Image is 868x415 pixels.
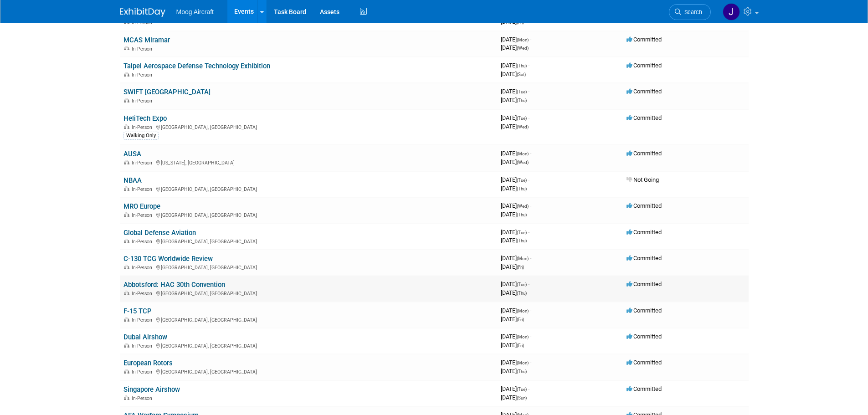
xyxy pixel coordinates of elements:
a: Taipei Aerospace Defense Technology Exhibition [123,62,270,70]
a: MRO Europe [123,202,160,210]
span: (Wed) [517,124,529,129]
span: In-Person [132,265,155,271]
a: F-15 TCP [123,307,152,315]
span: - [528,176,529,183]
span: - [528,385,529,392]
span: [DATE] [501,176,529,183]
span: (Tue) [517,282,527,287]
span: [DATE] [501,281,529,287]
span: [DATE] [501,316,524,323]
span: (Sun) [517,395,527,400]
span: - [530,36,531,43]
a: Search [669,4,711,20]
span: (Fri) [517,265,524,270]
span: [DATE] [501,394,527,401]
img: ExhibitDay [120,8,165,17]
span: In-Person [132,98,155,104]
span: In-Person [132,369,155,375]
span: In-Person [132,395,155,401]
span: - [530,359,531,366]
span: - [528,229,529,236]
span: [DATE] [501,97,527,103]
span: [DATE] [501,237,527,244]
span: (Mon) [517,308,529,313]
span: [DATE] [501,185,527,192]
span: (Wed) [517,204,529,209]
span: In-Person [132,72,155,78]
div: [US_STATE], [GEOGRAPHIC_DATA] [123,159,493,166]
div: [GEOGRAPHIC_DATA], [GEOGRAPHIC_DATA] [123,342,493,349]
img: In-Person Event [124,395,129,400]
span: (Thu) [517,98,527,103]
img: In-Person Event [124,317,129,322]
span: (Thu) [517,369,527,374]
img: In-Person Event [124,369,129,374]
span: (Sat) [517,72,526,77]
a: NBAA [123,176,142,184]
span: [DATE] [501,88,529,95]
span: (Wed) [517,160,529,165]
span: (Fri) [517,343,524,348]
span: (Thu) [517,238,527,243]
span: Committed [627,88,662,95]
span: In-Person [132,317,155,323]
span: Committed [627,150,662,157]
img: Josh Maday [723,3,740,20]
span: Committed [627,36,662,43]
img: In-Person Event [124,46,129,51]
span: Committed [627,255,662,261]
span: [DATE] [501,71,526,77]
span: Committed [627,359,662,366]
img: In-Person Event [124,186,129,191]
div: [GEOGRAPHIC_DATA], [GEOGRAPHIC_DATA] [123,185,493,192]
a: European Rotors [123,359,173,367]
img: In-Person Event [124,291,129,295]
span: - [530,333,531,340]
span: [DATE] [501,159,529,165]
span: (Tue) [517,116,527,121]
a: Abbotsford: HAC 30th Convention [123,281,225,289]
span: - [530,307,531,314]
div: [GEOGRAPHIC_DATA], [GEOGRAPHIC_DATA] [123,316,493,323]
span: [DATE] [501,263,524,270]
span: (Thu) [517,186,527,191]
span: [DATE] [501,255,531,261]
span: [DATE] [501,289,527,296]
img: In-Person Event [124,212,129,217]
span: - [528,62,529,69]
span: [DATE] [501,62,529,69]
a: C-130 TCG Worldwide Review [123,255,213,263]
div: [GEOGRAPHIC_DATA], [GEOGRAPHIC_DATA] [123,123,493,130]
span: [DATE] [501,202,531,209]
span: - [528,281,529,287]
div: [GEOGRAPHIC_DATA], [GEOGRAPHIC_DATA] [123,237,493,245]
span: Committed [627,281,662,287]
a: SWIFT [GEOGRAPHIC_DATA] [123,88,211,96]
span: [DATE] [501,44,529,51]
img: In-Person Event [124,98,129,102]
img: In-Person Event [124,343,129,348]
span: Committed [627,307,662,314]
span: In-Person [132,239,155,245]
div: [GEOGRAPHIC_DATA], [GEOGRAPHIC_DATA] [123,289,493,297]
span: (Mon) [517,360,529,365]
span: Committed [627,202,662,209]
span: - [528,88,529,95]
span: [DATE] [501,36,531,43]
img: In-Person Event [124,124,129,129]
span: [DATE] [501,229,529,236]
span: (Thu) [517,212,527,217]
div: [GEOGRAPHIC_DATA], [GEOGRAPHIC_DATA] [123,368,493,375]
span: [DATE] [501,307,531,314]
span: Not Going [627,176,659,183]
span: In-Person [132,186,155,192]
a: MCAS Miramar [123,36,170,44]
a: Global Defense Aviation [123,229,196,237]
span: (Thu) [517,63,527,68]
span: [DATE] [501,342,524,348]
a: Dubai Airshow [123,333,167,341]
span: (Tue) [517,387,527,392]
div: Walking Only [123,132,159,140]
span: Committed [627,114,662,121]
a: HeliTech Expo [123,114,167,123]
